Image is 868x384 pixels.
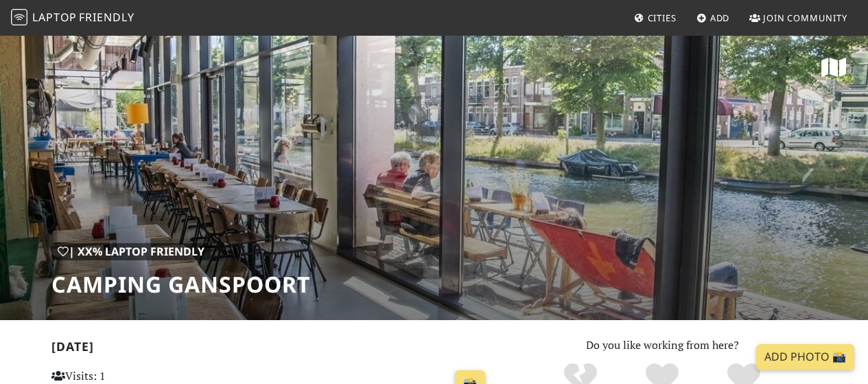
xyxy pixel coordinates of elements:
h2: [DATE] [51,339,491,359]
h1: Camping Ganspoort [51,271,310,297]
span: Add [710,12,730,24]
a: Add Photo 📸 [756,344,854,370]
a: LaptopFriendly LaptopFriendly [11,6,134,30]
span: Laptop [32,10,77,25]
a: Cities [629,5,682,30]
span: Friendly [79,10,134,25]
a: Join Community [744,5,853,30]
span: Cities [648,12,677,24]
span: Join Community [763,12,847,24]
a: Add [691,5,736,30]
img: LaptopFriendly [11,9,27,25]
p: Do you like working from here? [508,337,817,354]
div: | XX% Laptop Friendly [51,243,211,261]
